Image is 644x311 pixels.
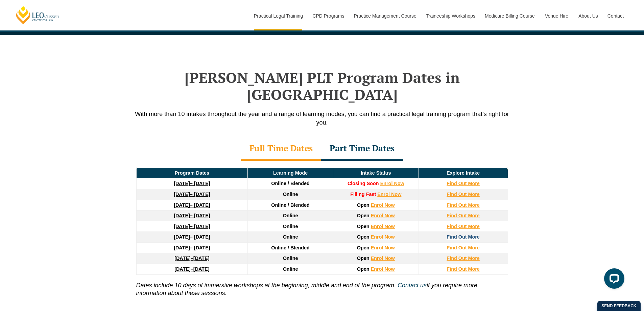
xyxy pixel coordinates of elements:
[371,202,395,208] a: Enrol Now
[447,224,480,229] a: Find Out More
[447,213,480,218] a: Find Out More
[249,1,308,30] a: Practical Legal Training
[174,245,190,250] strong: [DATE]
[447,192,480,197] a: Find Out More
[573,1,602,30] a: About Us
[174,234,210,240] a: [DATE]– [DATE]
[241,137,321,161] div: Full Time Dates
[350,192,376,197] strong: Filling Fast
[174,256,209,261] a: [DATE]–[DATE]
[599,266,627,294] iframe: LiveChat chat widget
[174,192,210,197] a: [DATE]– [DATE]
[174,266,191,272] strong: [DATE]
[283,266,298,272] span: Online
[371,213,395,218] a: Enrol Now
[321,137,403,161] div: Part Time Dates
[371,234,395,240] a: Enrol Now
[398,282,427,289] a: Contact us
[447,256,480,261] a: Find Out More
[129,69,515,103] h2: [PERSON_NAME] PLT Program Dates in [GEOGRAPHIC_DATA]
[174,266,209,272] a: [DATE]–[DATE]
[380,181,404,186] a: Enrol Now
[174,202,210,208] a: [DATE]– [DATE]
[174,224,190,229] strong: [DATE]
[357,213,369,218] span: Open
[357,256,369,261] span: Open
[357,266,369,272] span: Open
[480,1,540,30] a: Medicare Billing Course
[283,234,298,240] span: Online
[371,266,395,272] a: Enrol Now
[349,1,421,30] a: Practice Management Course
[283,224,298,229] span: Online
[174,234,190,240] strong: [DATE]
[447,245,480,250] a: Find Out More
[348,181,379,186] strong: Closing Soon
[371,224,395,229] a: Enrol Now
[193,266,210,272] span: [DATE]
[174,256,191,261] strong: [DATE]
[307,1,349,30] a: CPD Programs
[602,1,629,30] a: Contact
[447,202,480,208] a: Find Out More
[136,168,248,178] td: Program Dates
[174,202,190,208] strong: [DATE]
[129,110,515,127] p: With more than 10 intakes throughout the year and a range of learning modes, you can find a pract...
[174,213,210,218] a: [DATE]– [DATE]
[540,1,573,30] a: Venue Hire
[193,256,210,261] span: [DATE]
[283,256,298,261] span: Online
[377,192,401,197] a: Enrol Now
[447,266,480,272] a: Find Out More
[271,245,310,250] span: Online / Blended
[271,202,310,208] span: Online / Blended
[174,181,190,186] strong: [DATE]
[357,245,369,250] span: Open
[271,181,310,186] span: Online / Blended
[357,224,369,229] span: Open
[357,202,369,208] span: Open
[447,234,480,240] a: Find Out More
[15,5,60,25] a: [PERSON_NAME] Centre for Law
[174,181,210,186] a: [DATE]– [DATE]
[371,256,395,261] a: Enrol Now
[371,245,395,250] a: Enrol Now
[419,168,508,178] td: Explore Intake
[174,224,210,229] a: [DATE]– [DATE]
[421,1,480,30] a: Traineeship Workshops
[447,181,480,186] a: Find Out More
[283,213,298,218] span: Online
[136,282,396,289] i: Dates include 10 days of immersive workshops at the beginning, middle and end of the program.
[174,192,190,197] strong: [DATE]
[248,168,333,178] td: Learning Mode
[333,168,419,178] td: Intake Status
[136,275,508,297] p: if you require more information about these sessions.
[357,234,369,240] span: Open
[174,245,210,250] a: [DATE]– [DATE]
[174,213,190,218] strong: [DATE]
[283,192,298,197] span: Online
